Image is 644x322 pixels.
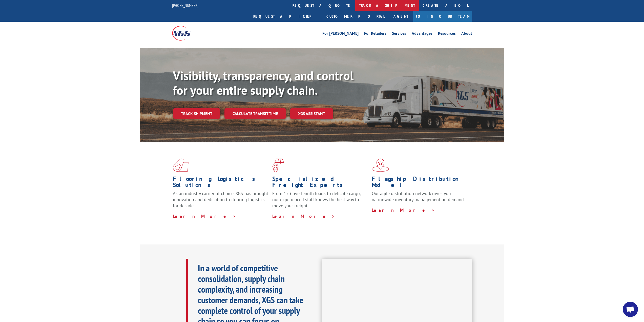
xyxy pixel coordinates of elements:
[173,176,268,191] h1: Flooring Logistics Solutions
[250,11,323,22] a: Request a pickup
[438,31,456,37] a: Resources
[392,31,406,37] a: Services
[323,11,388,22] a: Customer Portal
[372,191,465,202] span: Our agile distribution network gives you nationwide inventory management on demand.
[272,213,335,219] a: Learn More >
[372,176,467,191] h1: Flagship Distribution Model
[272,159,284,172] img: xgs-icon-focused-on-flooring-red
[173,68,354,98] b: Visibility, transparency, and control for your entire supply chain.
[372,207,435,213] a: Learn More >
[364,31,386,37] a: For Retailers
[461,31,472,37] a: About
[623,302,638,317] a: Open chat
[173,159,189,172] img: xgs-icon-total-supply-chain-intelligence-red
[172,3,198,8] a: [PHONE_NUMBER]
[322,31,359,37] a: For [PERSON_NAME]
[413,11,472,22] a: Join Our Team
[412,31,432,37] a: Advantages
[388,11,413,22] a: Agent
[272,191,368,213] p: From 123 overlength loads to delicate cargo, our experienced staff knows the best way to move you...
[372,159,389,172] img: xgs-icon-flagship-distribution-model-red
[224,108,286,119] a: Calculate transit time
[290,108,333,119] a: XGS ASSISTANT
[272,176,368,191] h1: Specialized Freight Experts
[173,108,220,119] a: Track shipment
[173,191,268,209] span: As an industry carrier of choice, XGS has brought innovation and dedication to flooring logistics...
[173,213,236,219] a: Learn More >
